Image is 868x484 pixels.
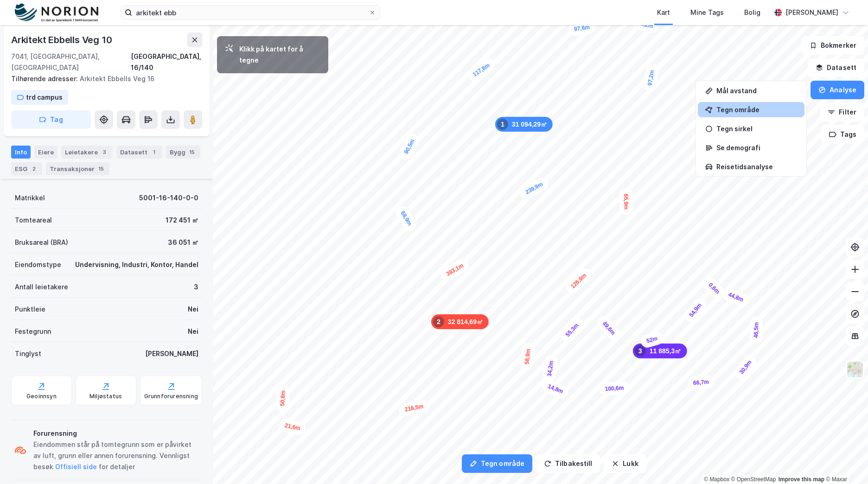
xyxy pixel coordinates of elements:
div: 5001-16-140-0-0 [139,192,198,204]
div: Leietakere [61,146,113,159]
div: Map marker [520,343,536,371]
div: Tegn sirkel [716,125,797,133]
input: Søk på adresse, matrikkel, gårdeiere, leietakere eller personer [132,6,369,19]
div: Info [11,146,31,159]
div: Nei [188,304,198,315]
div: Mine Tags [690,7,724,18]
img: Z [846,361,864,378]
div: 36 051 ㎡ [168,237,198,248]
div: Map marker [595,314,623,343]
div: Kart [657,7,670,18]
div: 2 [29,164,38,173]
a: OpenStreetMap [731,476,776,483]
div: Eiendomstype [15,259,61,270]
div: Mål avstand [716,87,797,95]
div: Map marker [732,352,759,382]
div: Forurensning [33,428,198,439]
div: Festegrunn [15,326,51,337]
div: Kontrollprogram for chat [822,439,868,484]
button: Datasett [808,58,864,77]
div: Punktleie [15,304,45,315]
div: 2 [433,316,444,327]
div: Se demografi [716,144,797,152]
div: Reisetidsanalyse [716,163,797,171]
button: Bokmerker [802,36,864,55]
div: Map marker [398,399,430,417]
div: Geoinnsyn [26,393,57,400]
div: Map marker [542,354,558,382]
div: Map marker [558,316,586,344]
div: Map marker [701,275,727,301]
div: Map marker [397,132,421,161]
button: Tegn område [462,454,532,473]
div: Bygg [166,146,200,159]
div: 1 [149,147,159,157]
div: Map marker [639,331,664,349]
div: Nei [188,326,198,337]
div: Map marker [495,117,553,132]
div: Map marker [749,316,763,344]
div: ESG [11,162,42,175]
div: Tinglyst [15,348,41,359]
div: Map marker [465,56,497,84]
button: Tilbakestill [536,454,600,473]
div: Antall leietakere [15,281,68,293]
div: Eiere [34,146,57,159]
div: 172 451 ㎡ [166,215,198,226]
div: Map marker [687,375,715,390]
div: Tegn område [716,106,797,114]
div: Map marker [619,188,632,216]
div: Map marker [599,381,630,396]
div: Bruksareal (BRA) [15,237,68,248]
button: Lukk [604,454,646,473]
div: Map marker [568,20,596,37]
div: Bolig [744,7,760,18]
img: norion-logo.80e7a08dc31c2e691866.png [15,3,98,22]
div: Miljøstatus [89,393,122,400]
div: Arkitekt Ebbells Veg 16 [11,73,195,84]
span: Tilhørende adresser: [11,75,80,83]
button: Analyse [811,81,864,99]
div: trd campus [26,92,63,103]
div: 15 [187,147,197,157]
a: Improve this map [779,476,824,483]
button: Tag [11,110,91,129]
div: [GEOGRAPHIC_DATA], 16/140 [131,51,202,73]
div: Grunnforurensning [144,393,198,400]
div: 15 [96,164,106,173]
div: 3 [194,281,198,293]
div: Undervisning, Industri, Kontor, Handel [75,259,198,270]
button: Tags [821,125,864,144]
div: Map marker [682,296,709,325]
div: Map marker [276,384,290,412]
div: Map marker [633,344,687,358]
div: 1 [497,119,508,130]
div: Map marker [431,314,489,329]
div: Map marker [439,256,471,283]
div: [PERSON_NAME] [145,348,198,359]
div: 3 [100,147,109,157]
div: Eiendommen står på tomtegrunn som er påvirket av luft, grunn eller annen forurensning. Vennligst ... [33,439,198,472]
div: Map marker [721,286,751,308]
div: Transaksjoner [46,162,109,175]
div: Datasett [116,146,162,159]
div: Arkitekt Ebbells Veg 10 [11,32,114,47]
div: Matrikkel [15,192,45,204]
div: Map marker [518,175,550,201]
div: Map marker [643,64,660,92]
div: 7041, [GEOGRAPHIC_DATA], [GEOGRAPHIC_DATA] [11,51,131,73]
div: Map marker [563,266,594,296]
iframe: Chat Widget [822,439,868,484]
div: Map marker [278,418,307,436]
button: Filter [820,103,864,121]
a: Mapbox [704,476,729,483]
div: [PERSON_NAME] [785,7,838,18]
div: Tomteareal [15,215,52,226]
div: 3 [635,345,646,357]
div: Map marker [541,378,570,400]
div: Klikk på kartet for å tegne [239,44,321,66]
div: Map marker [394,204,419,233]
